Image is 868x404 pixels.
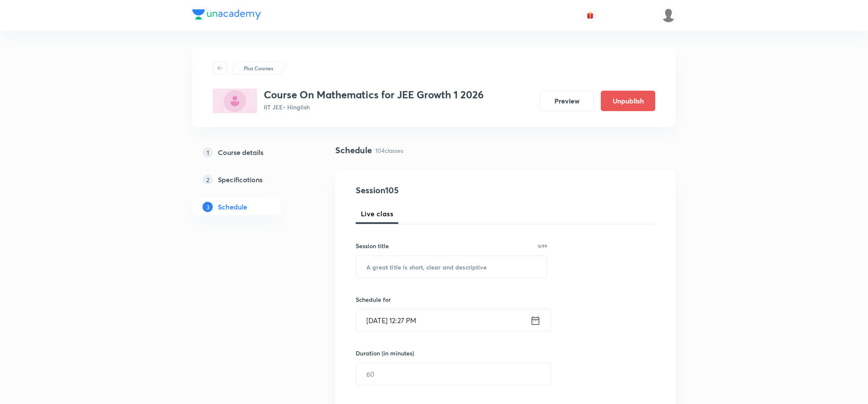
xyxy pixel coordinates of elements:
[356,184,511,197] h4: Session 105
[538,244,547,248] p: 0/99
[356,256,547,278] input: A great title is short, clear and descriptive
[661,8,676,23] img: UNACADEMY
[361,209,393,219] span: Live class
[540,91,594,111] button: Preview
[335,144,372,157] h4: Schedule
[203,147,213,158] p: 1
[356,241,389,250] h6: Session title
[218,202,247,212] h5: Schedule
[264,89,484,101] h3: Course On Mathematics for JEE Growth 1 2026
[375,146,403,155] p: 104 classes
[244,64,273,72] p: Plus Courses
[601,91,655,111] button: Unpublish
[586,11,594,19] img: avatar
[203,175,213,185] p: 2
[583,9,597,22] button: avatar
[192,9,261,20] img: Company Logo
[203,202,213,212] p: 3
[213,89,257,113] img: 9473248F-1C9C-43B2-9322-A7F7EC1958C4_plus.png
[192,9,261,22] a: Company Logo
[192,171,308,188] a: 2Specifications
[264,103,484,112] p: IIT JEE • Hinglish
[192,144,308,161] a: 1Course details
[356,349,414,358] h6: Duration (in minutes)
[218,175,263,185] h5: Specifications
[356,295,547,304] h6: Schedule for
[356,363,551,385] input: 60
[218,147,263,158] h5: Course details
